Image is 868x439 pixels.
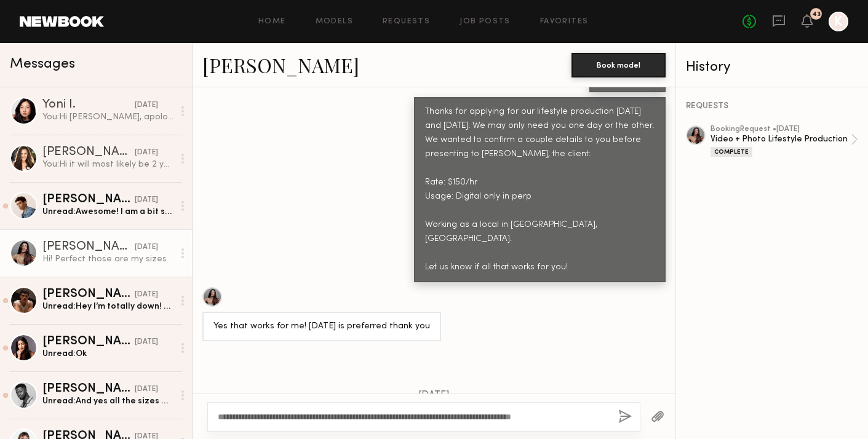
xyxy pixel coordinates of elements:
[135,194,158,206] div: [DATE]
[213,320,430,334] div: Yes that works for me! [DATE] is preferred thank you
[316,18,353,26] a: Models
[540,18,589,26] a: Favorites
[135,384,158,395] div: [DATE]
[686,102,858,111] div: REQUESTS
[135,242,158,253] div: [DATE]
[42,241,135,253] div: [PERSON_NAME]
[258,18,286,26] a: Home
[571,53,666,77] button: Book model
[135,289,158,301] div: [DATE]
[42,383,135,395] div: [PERSON_NAME]
[42,194,135,206] div: [PERSON_NAME]
[42,111,173,123] div: You: Hi [PERSON_NAME], apologies on the delay for this, can you please sign the talent release fo...
[135,147,158,159] div: [DATE]
[42,348,173,360] div: Unread: Ok
[383,18,430,26] a: Requests
[571,59,666,69] a: Book model
[135,336,158,348] div: [DATE]
[829,12,848,31] a: K
[42,395,173,407] div: Unread: And yes all the sizes work for me!
[711,125,858,157] a: bookingRequest •[DATE]Video + Photo Lifestyle ProductionComplete
[42,301,173,312] div: Unread: Hey I’m totally down! All those sizes are perfect! Are we able to do a guaranteed $1000?
[425,105,655,274] div: Thanks for applying for our lifestyle production [DATE] and [DATE]. We may only need you one day ...
[42,146,135,159] div: [PERSON_NAME]
[711,133,851,145] div: Video + Photo Lifestyle Production
[418,390,450,401] span: [DATE]
[135,100,158,111] div: [DATE]
[42,336,135,348] div: [PERSON_NAME]
[10,57,75,71] span: Messages
[42,288,135,301] div: [PERSON_NAME]
[42,99,135,111] div: Yoni I.
[711,147,752,157] div: Complete
[711,125,851,133] div: booking Request • [DATE]
[42,253,173,265] div: Hi! Perfect those are my sizes
[686,60,858,74] div: History
[42,159,173,170] div: You: Hi it will most likely be 2 years usage, but if it goes into CTV then it would be additional...
[812,11,821,18] div: 43
[42,206,173,218] div: Unread: Awesome! I am a bit smaller on jeans 31x31. Let me know if that’s okay. I might need a be...
[202,52,359,78] a: [PERSON_NAME]
[460,18,511,26] a: Job Posts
